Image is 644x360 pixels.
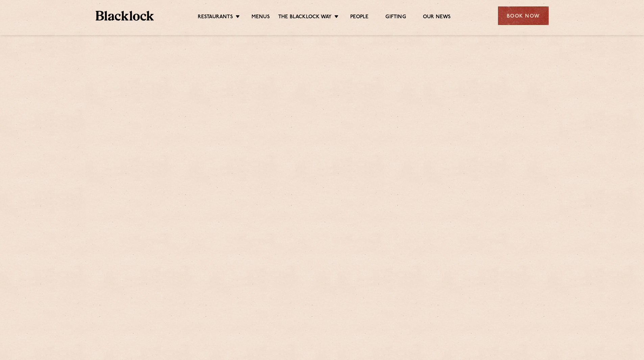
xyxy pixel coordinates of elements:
[350,14,368,21] a: People
[498,6,549,25] div: Book Now
[252,14,270,21] a: Menus
[96,11,154,21] img: BL_Textured_Logo-footer-cropped.svg
[423,14,451,21] a: Our News
[198,14,233,21] a: Restaurants
[385,14,406,21] a: Gifting
[278,14,332,21] a: The Blacklock Way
